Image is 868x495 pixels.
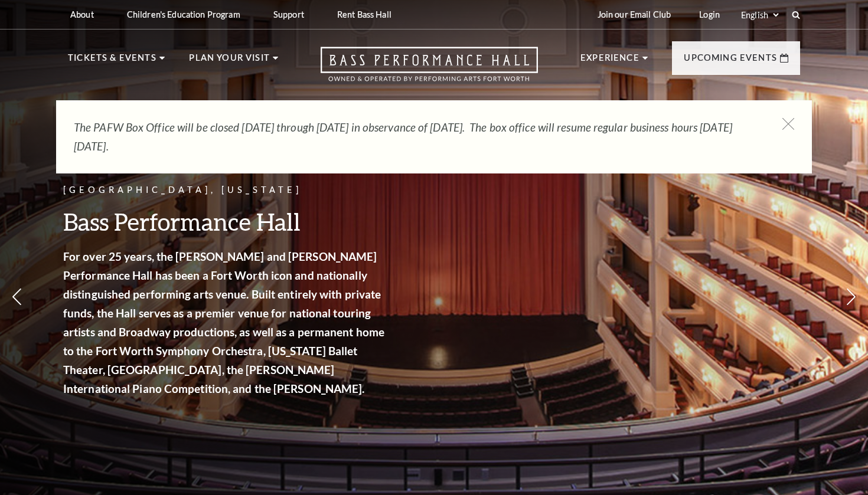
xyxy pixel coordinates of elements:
p: Tickets & Events [68,51,156,72]
p: Support [273,9,304,19]
p: Rent Bass Hall [337,9,391,19]
strong: For over 25 years, the [PERSON_NAME] and [PERSON_NAME] Performance Hall has been a Fort Worth ico... [63,250,384,395]
select: Select: [739,9,781,21]
p: Upcoming Events [684,51,777,72]
p: Experience [580,51,639,72]
p: About [70,9,94,19]
p: Plan Your Visit [189,51,270,72]
em: The PAFW Box Office will be closed [DATE] through [DATE] in observance of [DATE]. The box office ... [74,120,732,153]
h3: Bass Performance Hall [63,206,388,237]
p: Children's Education Program [127,9,240,19]
p: [GEOGRAPHIC_DATA], [US_STATE] [63,183,388,198]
